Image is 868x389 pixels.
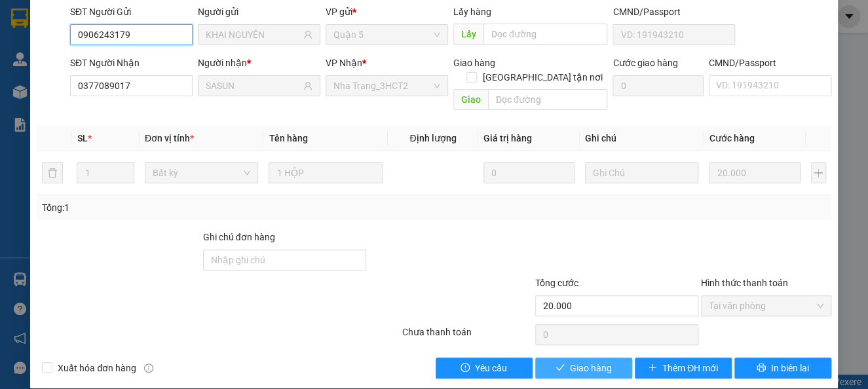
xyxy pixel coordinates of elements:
span: Thêm ĐH mới [662,361,718,375]
span: Cước hàng [709,133,754,143]
span: user [303,30,312,39]
input: Ghi chú đơn hàng [203,250,366,270]
button: plus [811,162,826,183]
input: Tên người gửi [206,28,301,42]
div: Người nhận [198,56,320,70]
div: CMND/Passport [613,5,735,19]
span: In biên lai [771,361,809,375]
span: VP Nhận [326,58,362,68]
span: Định lượng [409,133,456,143]
input: VD: Bàn, Ghế [269,162,383,183]
span: Lấy hàng [453,7,491,17]
div: Chưa thanh toán [401,325,534,348]
input: 0 [709,162,800,183]
span: info-circle [144,363,153,373]
button: checkGiao hàng [535,358,632,379]
input: Dọc đường [488,89,608,110]
span: Tên hàng [269,133,307,143]
input: Ghi Chú [585,162,699,183]
span: user [303,81,312,90]
label: Ghi chú đơn hàng [203,232,275,242]
button: delete [42,162,63,183]
div: SĐT Người Nhận [70,56,193,70]
span: Giao hàng [570,361,612,375]
span: [GEOGRAPHIC_DATA] tận nơi [477,70,607,84]
button: exclamation-circleYêu cầu [436,358,533,379]
input: Dọc đường [483,24,608,45]
span: exclamation-circle [461,363,470,373]
span: Tổng cước [535,278,578,288]
div: SĐT Người Gửi [70,5,193,19]
span: Yêu cầu [475,361,507,375]
span: Giao [453,89,488,110]
input: 0 [483,162,575,183]
input: Cước giao hàng [613,75,703,96]
button: plusThêm ĐH mới [635,358,732,379]
div: VP gửi [326,5,448,19]
span: Đơn vị tính [145,133,194,143]
span: Tại văn phòng [709,296,823,316]
span: Bất kỳ [153,163,251,183]
div: Tổng: 1 [42,200,336,215]
span: Xuất hóa đơn hàng [52,361,142,375]
th: Ghi chú [580,126,704,151]
div: CMND/Passport [709,56,831,70]
label: Cước giao hàng [613,58,677,68]
button: printerIn biên lai [734,358,831,379]
span: check [556,363,565,373]
span: SL [77,133,87,143]
span: Quận 5 [333,25,440,45]
input: VD: 191943210 [613,24,735,45]
div: Người gửi [198,5,320,19]
span: Nha Trang_3HCT2 [333,76,440,96]
input: Tên người nhận [206,79,301,93]
span: Giá trị hàng [483,133,532,143]
span: Giao hàng [453,58,495,68]
span: plus [648,363,657,373]
label: Hình thức thanh toán [701,278,788,288]
span: Lấy [453,24,483,45]
span: printer [757,363,766,373]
